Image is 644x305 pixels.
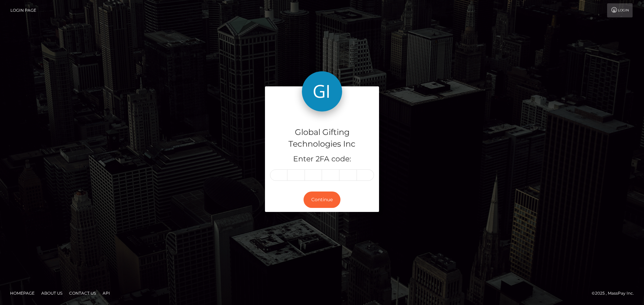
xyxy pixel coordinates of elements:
[39,288,65,298] a: About Us
[66,288,99,298] a: Contact Us
[270,154,374,164] h5: Enter 2FA code:
[100,288,113,298] a: API
[10,3,36,17] a: Login Page
[270,127,374,150] h4: Global Gifting Technologies Inc
[7,288,37,298] a: Homepage
[592,290,639,297] div: © 2025 , MassPay Inc.
[607,3,633,17] a: Login
[302,71,342,111] img: Global Gifting Technologies Inc
[304,192,340,208] button: Continue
